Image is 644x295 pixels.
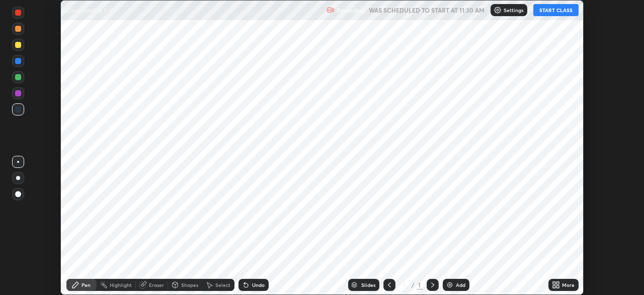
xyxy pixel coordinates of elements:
div: Eraser [149,282,164,287]
div: Slides [361,282,375,287]
img: add-slide-button [446,281,454,289]
img: class-settings-icons [494,6,502,14]
p: Electrostatics L-1 [66,6,112,14]
div: 1 [417,280,423,289]
div: Add [456,282,465,287]
div: Select [215,282,230,287]
p: Settings [504,8,523,13]
div: 1 [399,282,410,288]
div: Shapes [181,282,198,287]
img: recording.375f2c34.svg [327,6,335,14]
div: Pen [82,282,91,287]
button: START CLASS [533,4,579,16]
div: Undo [252,282,265,287]
div: Highlight [110,282,132,287]
div: / [412,282,415,288]
p: Recording [337,7,365,14]
div: More [562,282,575,287]
h5: WAS SCHEDULED TO START AT 11:30 AM [369,6,485,15]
